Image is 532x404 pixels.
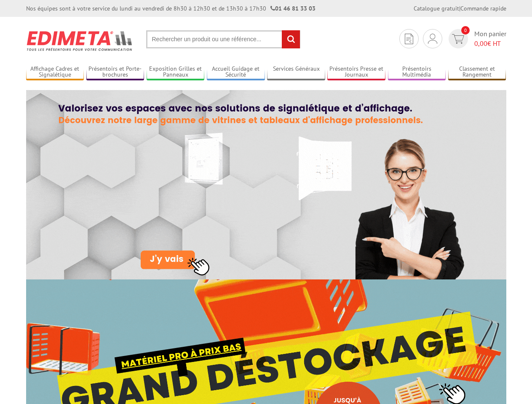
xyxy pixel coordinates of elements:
strong: 01 46 81 33 03 [270,5,315,12]
a: Commande rapide [460,5,506,12]
a: Catalogue gratuit [414,5,459,12]
a: Classement et Rangement [448,65,506,79]
img: devis rapide [405,34,413,44]
div: | [414,4,506,13]
span: 0,00 [474,39,487,48]
a: Services Généraux [267,65,325,79]
a: Présentoirs et Porte-brochures [86,65,144,79]
div: Nos équipes sont à votre service du lundi au vendredi de 8h30 à 12h30 et de 13h30 à 17h30 [26,4,315,13]
input: rechercher [282,30,300,48]
span: € HT [474,39,506,48]
img: devis rapide [428,34,437,44]
img: Présentoir, panneau, stand - Edimeta - PLV, affichage, mobilier bureau, entreprise [26,25,134,56]
input: Rechercher un produit ou une référence... [146,30,300,48]
span: Mon panier [474,29,506,48]
a: devis rapide 0 Mon panier 0,00€ HT [446,29,506,48]
a: Présentoirs Multimédia [388,65,446,79]
a: Exposition Grilles et Panneaux [147,65,205,79]
a: Accueil Guidage et Sécurité [207,65,265,79]
span: 0 [461,26,470,35]
a: Affichage Cadres et Signalétique [26,65,84,79]
img: devis rapide [452,34,464,44]
a: Présentoirs Presse et Journaux [327,65,385,79]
